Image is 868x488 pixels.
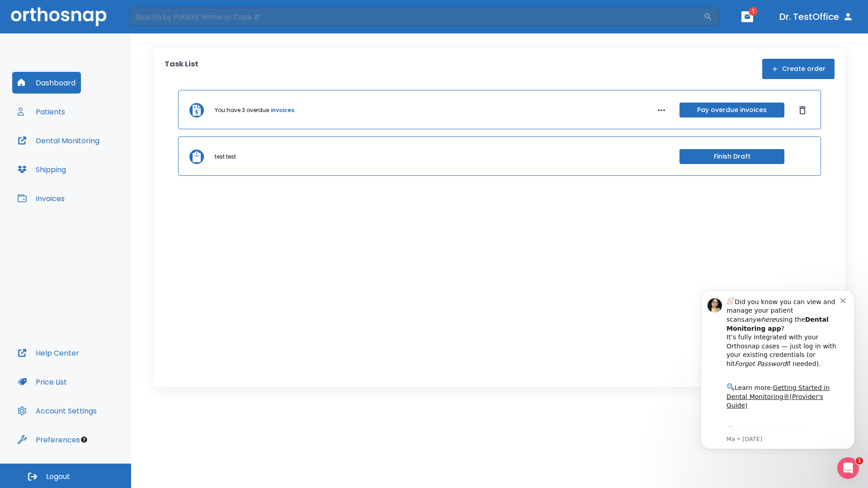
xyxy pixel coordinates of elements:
[39,144,120,160] a: App Store
[687,282,868,455] iframe: Intercom notifications message
[46,472,70,482] span: Logout
[215,106,269,114] p: You have 3 overdue
[12,400,102,422] button: Account Settings
[837,457,859,479] iframe: Intercom live chat
[80,436,88,444] div: Tooltip anchor
[679,103,784,117] button: Pay overdue invoices
[12,130,105,151] button: Dental Monitoring
[11,7,107,26] img: Orthosnap
[39,153,153,161] p: Message from Ma, sent 7w ago
[153,14,160,21] button: Dismiss notification
[795,103,810,117] button: Dismiss
[749,7,758,16] span: 1
[856,457,863,465] span: 1
[271,106,294,114] a: invoices
[12,371,72,393] button: Price List
[165,59,198,79] p: Task List
[215,153,236,161] p: test test
[12,342,85,364] button: Help Center
[39,142,153,188] div: Download the app: | ​ Let us know if you need help getting started!
[679,149,784,164] button: Finish Draft
[12,101,71,122] button: Patients
[12,159,71,180] button: Shipping
[12,429,85,450] button: Preferences
[129,8,703,26] input: Search by Patient Name or Case #
[12,188,70,209] button: Invoices
[776,9,857,25] button: Dr. TestOffice
[12,72,81,94] button: Dashboard
[762,59,835,79] button: Create order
